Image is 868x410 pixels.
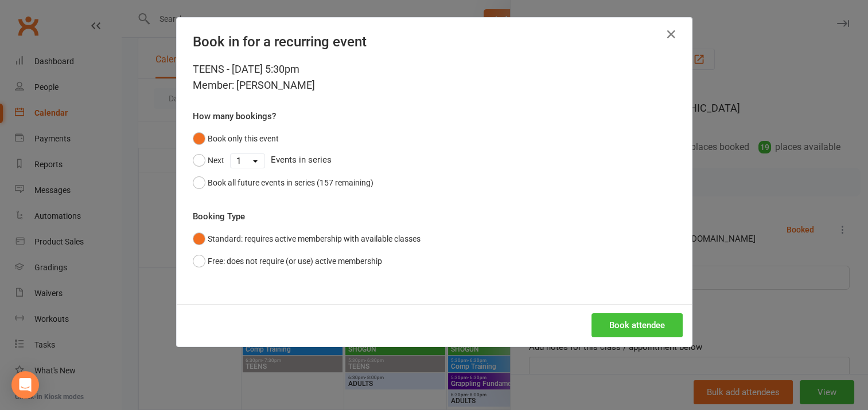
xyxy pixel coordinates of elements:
[11,371,39,399] div: Open Intercom Messenger
[193,34,676,50] h4: Book in for a recurring event
[193,61,676,93] div: TEENS - [DATE] 5:30pm Member: [PERSON_NAME]
[193,149,224,171] button: Next
[193,109,276,123] label: How many bookings?
[193,210,245,223] label: Booking Type
[208,176,373,189] div: Book all future events in series (157 remaining)
[193,128,279,149] button: Book only this event
[662,25,680,44] button: Close
[193,172,373,194] button: Book all future events in series (157 remaining)
[193,228,421,250] button: Standard: requires active membership with available classes
[193,149,676,171] div: Events in series
[591,313,683,337] button: Book attendee
[193,250,382,272] button: Free: does not require (or use) active membership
